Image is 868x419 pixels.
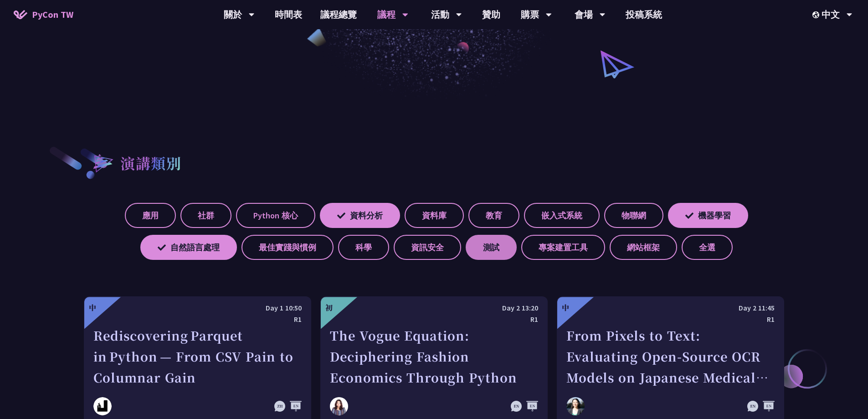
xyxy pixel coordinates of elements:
label: 最佳實踐與慣例 [241,235,334,260]
label: 專案建置工具 [521,235,605,260]
h2: 演講類別 [120,152,181,174]
label: 社群 [180,203,231,228]
div: R1 [566,314,775,325]
img: Chantal Pino [330,397,348,415]
div: R1 [93,314,302,325]
span: PyCon TW [32,8,73,21]
label: 測試 [466,235,517,260]
label: 嵌入式系統 [524,203,600,228]
img: Josix [93,397,112,415]
label: 機器學習 [668,203,748,228]
div: The Vogue Equation: Deciphering Fashion Economics Through Python [330,325,538,388]
img: Bing Wang [566,397,585,415]
img: heading-bullet [84,145,120,180]
label: 自然語言處理 [140,235,237,260]
img: Home icon of PyCon TW 2025 [14,10,27,19]
img: Locale Icon [812,11,822,18]
label: 網站框架 [610,235,677,260]
label: 教育 [468,203,519,228]
label: 資料分析 [320,203,400,228]
a: PyCon TW [5,3,82,26]
label: 物聯網 [604,203,663,228]
label: 應用 [125,203,176,228]
div: Day 1 10:50 [93,302,302,314]
div: 初 [325,302,333,313]
div: Day 2 11:45 [566,302,775,314]
label: 資訊安全 [394,235,461,260]
div: From Pixels to Text: Evaluating Open-Source OCR Models on Japanese Medical Documents [566,325,775,388]
div: R1 [330,314,538,325]
label: Python 核心 [236,203,315,228]
div: 中 [562,302,569,313]
label: 全選 [682,235,733,260]
label: 資料庫 [405,203,464,228]
div: Day 2 13:20 [330,302,538,314]
div: Rediscovering Parquet in Python — From CSV Pain to Columnar Gain [93,325,302,388]
label: 科學 [338,235,389,260]
div: 中 [89,302,96,313]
